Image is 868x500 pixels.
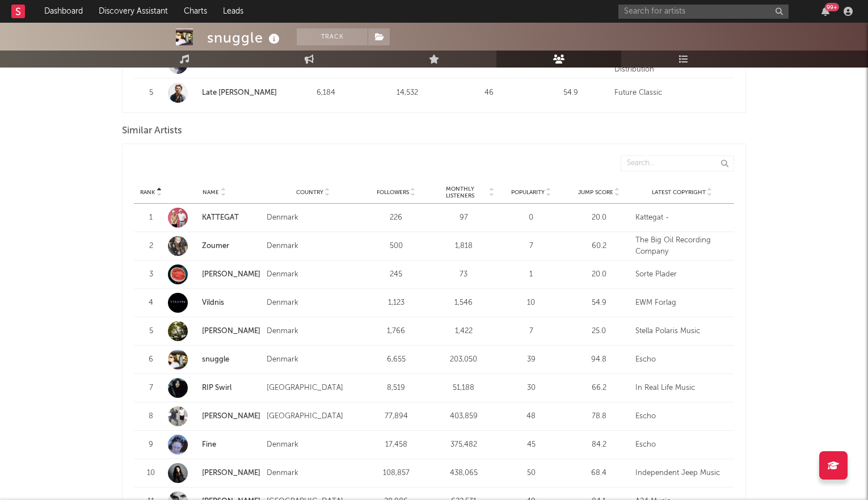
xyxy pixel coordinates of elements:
[365,354,427,365] div: 6,655
[635,212,728,224] div: Kattegat -
[433,297,495,309] div: 1,546
[140,326,162,337] div: 5
[614,87,728,99] div: Future Classic
[433,212,495,224] div: 97
[202,299,224,306] a: Vildnis
[202,469,260,477] a: [PERSON_NAME]
[267,212,360,224] div: Denmark
[451,87,527,99] div: 46
[168,321,261,341] a: [PERSON_NAME]
[568,383,630,394] div: 66.2
[500,212,562,224] div: 0
[533,87,609,99] div: 54.9
[202,356,229,363] a: snuggle
[500,297,562,309] div: 10
[202,384,231,392] a: RIP Swirl
[267,439,360,451] div: Denmark
[500,269,562,280] div: 1
[618,5,789,19] input: Search for artists
[568,297,630,309] div: 54.9
[168,435,261,455] a: Fine
[511,189,545,196] span: Popularity
[168,350,261,369] a: snuggle
[500,241,562,252] div: 7
[288,87,364,99] div: 6,184
[635,326,728,337] div: Stella Polaris Music
[365,383,427,394] div: 8,519
[202,441,216,448] a: Fine
[433,241,495,252] div: 1,818
[365,326,427,337] div: 1,766
[821,7,829,16] button: 99+
[122,124,182,138] span: Similar Artists
[500,383,562,394] div: 30
[140,87,162,99] div: 5
[568,212,630,224] div: 20.0
[500,439,562,451] div: 45
[202,327,260,335] a: [PERSON_NAME]
[168,293,261,313] a: Vildnis
[202,271,260,278] a: [PERSON_NAME]
[621,156,734,171] input: Search...
[140,383,162,394] div: 7
[140,212,162,224] div: 1
[635,411,728,422] div: Escho
[202,242,229,250] a: Zoumer
[635,354,728,365] div: Escho
[267,297,360,309] div: Denmark
[267,269,360,280] div: Denmark
[168,83,282,103] a: Late [PERSON_NAME]
[568,468,630,479] div: 68.4
[377,189,409,196] span: Followers
[168,406,261,426] a: [PERSON_NAME]
[202,89,277,96] a: Late [PERSON_NAME]
[168,463,261,483] a: [PERSON_NAME]
[635,383,728,394] div: In Real Life Music
[568,411,630,422] div: 78.8
[140,354,162,365] div: 6
[202,214,239,221] a: KATTEGAT
[140,241,162,252] div: 2
[365,468,427,479] div: 108,857
[433,354,495,365] div: 203,050
[433,411,495,422] div: 403,859
[140,411,162,422] div: 8
[168,208,261,228] a: KATTEGAT
[168,236,261,256] a: Zoumer
[140,269,162,280] div: 3
[500,468,562,479] div: 50
[267,468,360,479] div: Denmark
[369,87,445,99] div: 14,532
[168,378,261,398] a: RIP Swirl
[433,439,495,451] div: 375,482
[267,411,360,422] div: [GEOGRAPHIC_DATA]
[168,264,261,284] a: [PERSON_NAME]
[635,235,728,257] div: The Big Oil Recording Company
[207,28,283,47] div: snuggle
[267,383,360,394] div: [GEOGRAPHIC_DATA]
[297,28,368,45] button: Track
[140,297,162,309] div: 4
[568,439,630,451] div: 84.2
[433,468,495,479] div: 438,065
[296,189,323,196] span: Country
[568,326,630,337] div: 25.0
[500,326,562,337] div: 7
[365,241,427,252] div: 500
[365,297,427,309] div: 1,123
[267,354,360,365] div: Denmark
[635,468,728,479] div: Independent Jeep Music
[500,411,562,422] div: 48
[202,413,260,420] a: [PERSON_NAME]
[365,439,427,451] div: 17,458
[365,269,427,280] div: 245
[568,241,630,252] div: 60.2
[825,3,839,11] div: 99 +
[433,269,495,280] div: 73
[500,354,562,365] div: 39
[433,326,495,337] div: 1,422
[568,354,630,365] div: 94.8
[267,241,360,252] div: Denmark
[635,269,728,280] div: Sorte Plader
[365,411,427,422] div: 77,894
